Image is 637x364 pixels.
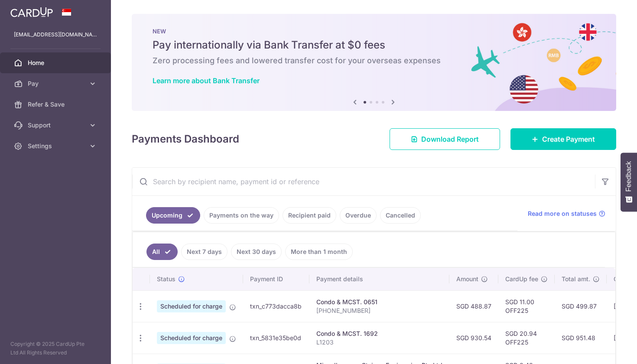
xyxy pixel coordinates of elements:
[555,322,607,354] td: SGD 951.48
[157,275,175,283] span: Status
[14,30,97,39] p: [EMAIL_ADDRESS][DOMAIN_NAME]
[285,244,353,260] a: More than 1 month
[542,134,595,144] span: Create Payment
[243,322,309,354] td: txn_5831e35be0d
[28,121,85,130] span: Support
[283,207,336,224] a: Recipient paid
[555,290,607,322] td: SGD 499.87
[421,134,479,144] span: Download Report
[498,290,555,322] td: SGD 11.00 OFF225
[316,338,442,347] p: L1203
[153,55,595,66] h6: Zero processing fees and lowered transfer cost for your overseas expenses
[28,79,85,88] span: Pay
[157,300,226,312] span: Scheduled for charge
[316,298,442,306] div: Condo & MCST. 0651
[28,100,85,109] span: Refer & Save
[340,207,377,224] a: Overdue
[390,128,500,150] a: Download Report
[498,322,555,354] td: SGD 20.94 OFF225
[449,290,498,322] td: SGD 488.87
[456,275,478,283] span: Amount
[153,76,260,85] a: Learn more about Bank Transfer
[132,14,616,111] img: Bank transfer banner
[316,306,442,315] p: [PHONE_NUMBER]
[528,209,605,218] a: Read more on statuses
[153,38,595,52] h5: Pay internationally via Bank Transfer at $0 fees
[505,275,538,283] span: CardUp fee
[309,268,449,290] th: Payment details
[625,161,633,192] span: Feedback
[146,207,200,224] a: Upcoming
[243,290,309,322] td: txn_c773dacca8b
[28,142,85,150] span: Settings
[132,168,595,195] input: Search by recipient name, payment id or reference
[380,207,421,224] a: Cancelled
[231,244,282,260] a: Next 30 days
[132,131,239,147] h4: Payments Dashboard
[204,207,279,224] a: Payments on the way
[153,28,595,35] p: NEW
[621,153,637,211] button: Feedback - Show survey
[146,244,178,260] a: All
[449,322,498,354] td: SGD 930.54
[28,58,85,67] span: Home
[157,332,226,344] span: Scheduled for charge
[10,7,53,17] img: CardUp
[316,329,442,338] div: Condo & MCST. 1692
[528,209,597,218] span: Read more on statuses
[510,128,616,150] a: Create Payment
[562,275,590,283] span: Total amt.
[243,268,309,290] th: Payment ID
[181,244,227,260] a: Next 7 days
